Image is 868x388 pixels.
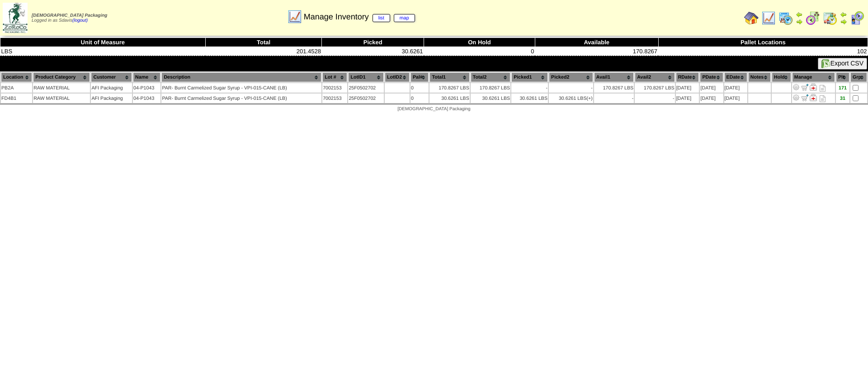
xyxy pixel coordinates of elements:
[322,83,347,93] td: 7002153
[161,72,321,82] th: Description
[806,11,820,25] img: calendarblend.gif
[1,93,32,103] td: FD4B1
[594,72,634,82] th: Avail1
[410,83,429,93] td: 0
[322,38,424,47] th: Picked
[91,83,132,93] td: AFI Packaging
[72,18,88,23] a: (logout)
[471,93,510,103] td: 30.6261 LBS
[635,72,675,82] th: Avail2
[658,38,868,47] th: Pallet Locations
[348,93,384,103] td: 25F0502702
[744,11,759,25] img: home.gif
[133,83,160,93] td: 04-P1043
[304,12,415,22] span: Manage Inventory
[820,95,826,102] i: Note
[818,58,867,70] button: Export CSV
[385,72,410,82] th: LotID2
[700,93,723,103] td: [DATE]
[840,11,847,18] img: arrowleft.gif
[792,72,835,82] th: Manage
[348,72,384,82] th: LotID1
[700,72,723,82] th: PDate
[0,47,206,56] td: LBS
[801,84,808,91] img: Move
[511,83,548,93] td: -
[32,13,107,23] span: Logged in as Sdavis
[700,83,723,93] td: [DATE]
[810,94,817,101] img: Manage Hold
[511,93,548,103] td: 30.6261 LBS
[373,14,390,22] a: list
[549,93,593,103] td: 30.6261 LBS
[772,72,791,82] th: Hold
[796,18,803,25] img: arrowright.gif
[205,38,322,47] th: Total
[424,38,535,47] th: On Hold
[793,94,800,101] img: Adjust
[836,72,849,82] th: Plt
[676,72,699,82] th: RDate
[161,93,321,103] td: PAR- Burnt Carmelized Sugar Syrup - VPI-015-CANE (LB)
[549,72,593,82] th: Picked2
[594,93,634,103] td: -
[33,83,90,93] td: RAW MATERIAL
[761,11,776,25] img: line_graph.gif
[429,83,469,93] td: 170.8267 LBS
[288,9,302,24] img: line_graph.gif
[205,47,322,56] td: 201.4528
[33,72,90,82] th: Product Category
[796,11,803,18] img: arrowleft.gif
[424,47,535,56] td: 0
[535,38,658,47] th: Available
[836,96,849,101] div: 31
[724,93,747,103] td: [DATE]
[33,93,90,103] td: RAW MATERIAL
[778,11,793,25] img: calendarprod.gif
[676,93,699,103] td: [DATE]
[850,11,864,25] img: calendarcustomer.gif
[397,107,470,112] span: [DEMOGRAPHIC_DATA] Packaging
[0,38,206,47] th: Unit of Measure
[133,72,160,82] th: Name
[823,11,837,25] img: calendarinout.gif
[429,93,469,103] td: 30.6261 LBS
[658,47,868,56] td: 102
[635,83,675,93] td: 170.8267 LBS
[748,72,771,82] th: Notes
[810,84,817,91] img: Manage Hold
[535,47,658,56] td: 170.8267
[840,18,847,25] img: arrowright.gif
[587,96,593,101] div: (+)
[91,93,132,103] td: AFI Packaging
[801,94,808,101] img: Move
[133,93,160,103] td: 04-P1043
[724,72,747,82] th: EDate
[394,14,415,22] a: map
[511,72,548,82] th: Picked1
[348,83,384,93] td: 25F0502702
[724,83,747,93] td: [DATE]
[32,13,107,18] span: [DEMOGRAPHIC_DATA] Packaging
[821,59,830,68] img: excel.gif
[471,83,510,93] td: 170.8267 LBS
[594,83,634,93] td: 170.8267 LBS
[836,85,849,91] div: 171
[161,83,321,93] td: PAR- Burnt Carmelized Sugar Syrup - VPI-015-CANE (LB)
[676,83,699,93] td: [DATE]
[322,93,347,103] td: 7002153
[91,72,132,82] th: Customer
[850,72,867,82] th: Grp
[3,3,28,33] img: zoroco-logo-small.webp
[820,85,826,92] i: Note
[793,84,800,91] img: Adjust
[1,83,32,93] td: PB2A
[322,47,424,56] td: 30.6261
[549,83,593,93] td: -
[471,72,510,82] th: Total2
[429,72,469,82] th: Total1
[635,93,675,103] td: -
[1,72,32,82] th: Location
[322,72,347,82] th: Lot #
[410,72,429,82] th: Pal#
